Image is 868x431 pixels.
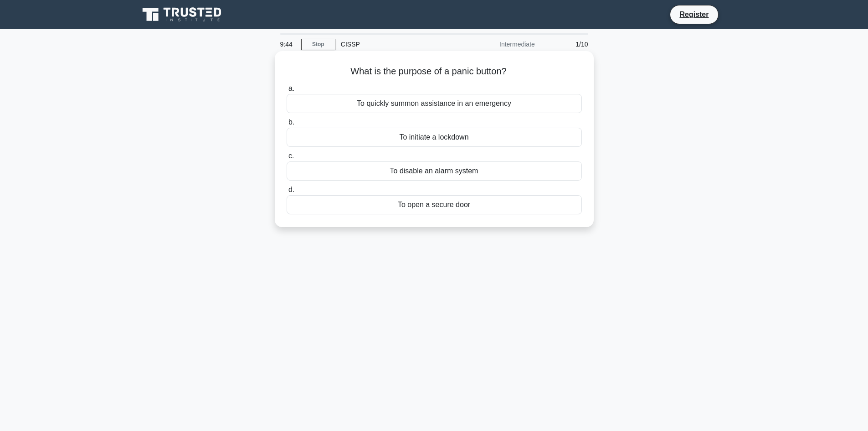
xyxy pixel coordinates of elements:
a: Stop [301,39,335,50]
div: Intermediate [461,35,540,53]
div: To open a secure door [287,195,582,214]
div: To initiate a lockdown [287,128,582,147]
a: Register [674,9,714,20]
div: 1/10 [540,35,594,53]
div: 9:44 [275,35,301,53]
span: d. [288,186,294,193]
div: To quickly summon assistance in an emergency [287,94,582,113]
span: a. [288,84,294,92]
div: To disable an alarm system [287,161,582,181]
span: b. [288,118,294,126]
div: CISSP [335,35,461,53]
h5: What is the purpose of a panic button? [286,66,583,78]
span: c. [288,152,294,160]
